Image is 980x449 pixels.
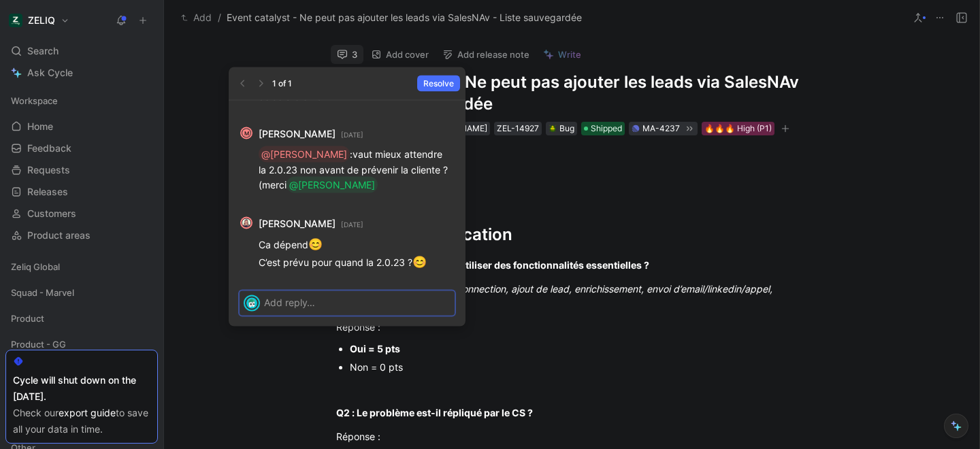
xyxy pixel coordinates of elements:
[417,76,460,92] button: Resolve
[259,236,455,271] p: Ca dépend C’est prévu pour quand la 2.0.23 ?
[259,146,455,193] p: :vaut mieux attendre la 2.0.23 non avant de prévenir la cliente ? (merci
[341,129,363,141] small: [DATE]
[289,177,375,193] div: @[PERSON_NAME]
[412,254,427,268] span: 😊
[341,218,363,231] small: [DATE]
[261,146,347,163] div: @[PERSON_NAME]
[308,237,323,251] span: 😊
[242,129,251,138] div: M
[259,216,336,232] strong: [PERSON_NAME]
[245,297,259,310] img: avatar
[272,77,292,90] div: 1 of 1
[423,77,454,90] span: Resolve
[242,218,251,228] img: avatar
[259,126,336,142] strong: [PERSON_NAME]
